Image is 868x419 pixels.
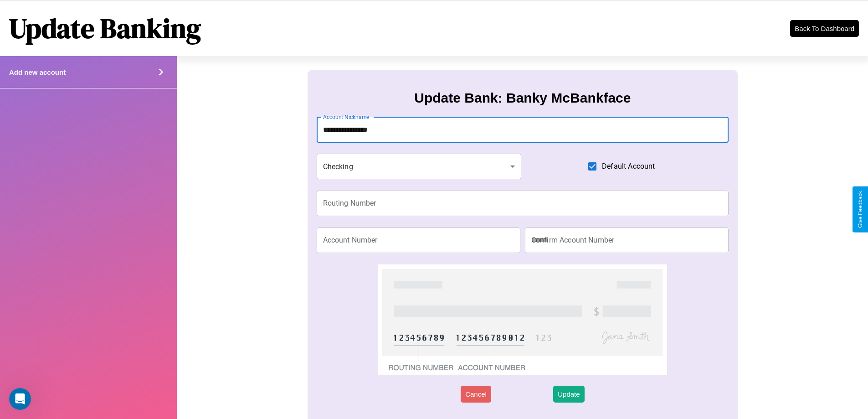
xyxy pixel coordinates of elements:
button: Cancel [461,386,491,403]
span: Default Account [602,161,655,172]
label: Account Nickname [323,113,370,121]
img: check [378,264,667,375]
div: Give Feedback [857,191,863,228]
div: Checking [317,154,522,179]
h1: Update Banking [9,10,201,47]
h4: Add new account [9,68,66,76]
button: Update [553,386,584,403]
button: Back To Dashboard [790,20,859,37]
iframe: Intercom live chat [9,388,31,410]
h3: Update Bank: Banky McBankface [414,90,631,106]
